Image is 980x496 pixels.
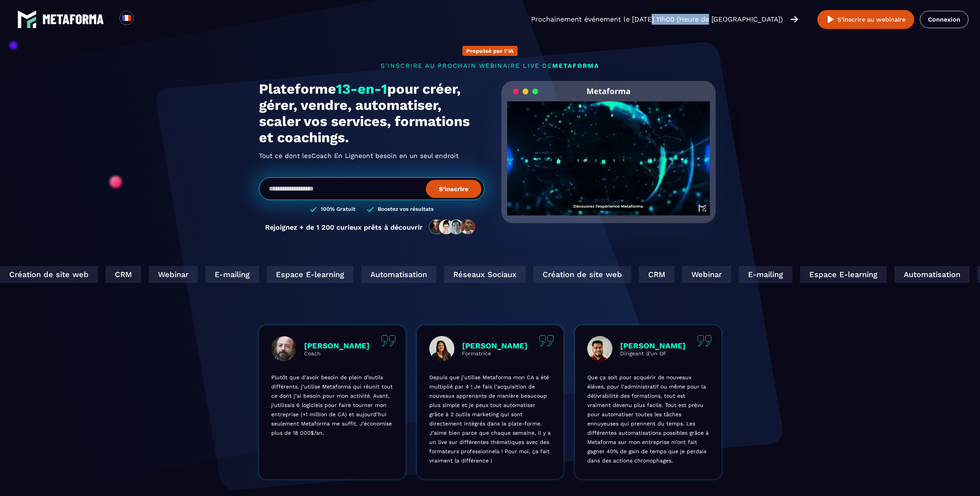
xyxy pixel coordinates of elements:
h2: Metaforma [587,81,630,101]
img: arrow-right [790,15,798,24]
div: Webinar [653,266,702,283]
div: Automatisation [865,266,940,283]
h3: 100% Gratuit [321,206,355,213]
h3: Boostez vos résultats [378,206,434,213]
h1: Plateforme pour créer, gérer, vendre, automatiser, scaler vos services, formations et coachings. [259,81,484,146]
p: Plutôt que d’avoir besoin de plein d’outils différents, j’utilise Metaforma qui réunit tout ce do... [271,373,393,437]
img: fr [122,13,131,23]
img: community-people [427,219,478,235]
div: CRM [610,266,645,283]
p: Que ça soit pour acquérir de nouveaux élèves, pour l’administratif ou même pour la délivrabilité ... [587,373,709,465]
span: Coach En Ligne [311,154,362,166]
img: loading [513,88,538,95]
img: quote [697,335,712,346]
div: Réseaux Sociaux [415,266,496,283]
p: Depuis que j’utilise Metaforma mon CA a été multiplié par 4 ! Je fais l’acquisition de nouveaux a... [429,373,551,465]
div: E-mailing [176,266,230,283]
div: Search for option [134,11,153,28]
img: logo [17,10,37,29]
p: Formatrice [462,350,528,356]
img: quote [381,335,396,346]
div: Automatisation [332,266,407,283]
img: checked [367,206,374,213]
span: METAFORMA [552,62,599,69]
div: Espace E-learning [771,266,857,283]
img: logo [42,14,104,24]
video: Your browser does not support the video tag. [507,101,710,203]
img: profile [271,336,296,361]
a: Connexion [920,11,968,28]
span: 13-en-1 [336,81,387,97]
p: [PERSON_NAME] [462,341,528,350]
p: Rejoignez + de 1 200 curieux prêts à découvrir [265,223,423,231]
div: Création de site web [504,266,602,283]
button: S’inscrire au webinaire [817,10,914,29]
div: Espace E-learning [237,266,324,283]
img: quote [539,335,554,346]
div: Webinar [119,266,168,283]
p: Prochainement événement le [DATE] 11h00 (Heure de [GEOGRAPHIC_DATA]) [531,14,783,25]
span: Coach En Ligne [311,147,362,160]
button: S’inscrire [426,180,481,198]
p: [PERSON_NAME] [620,341,686,350]
img: profile [587,336,612,361]
div: E-mailing [709,266,763,283]
img: play [826,15,835,24]
p: Coach [304,350,370,356]
p: Dirigeant d'un OF [620,350,686,356]
img: checked [310,206,317,213]
h2: Tout ce dont les ont besoin en un seul endroit [259,150,484,162]
img: profile [429,336,454,361]
p: [PERSON_NAME] [304,341,370,350]
input: Search for option [140,15,146,24]
p: Propulsé par l'IA [466,48,514,54]
p: s'inscrire au prochain webinaire live de [259,62,721,69]
div: CRM [76,266,112,283]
